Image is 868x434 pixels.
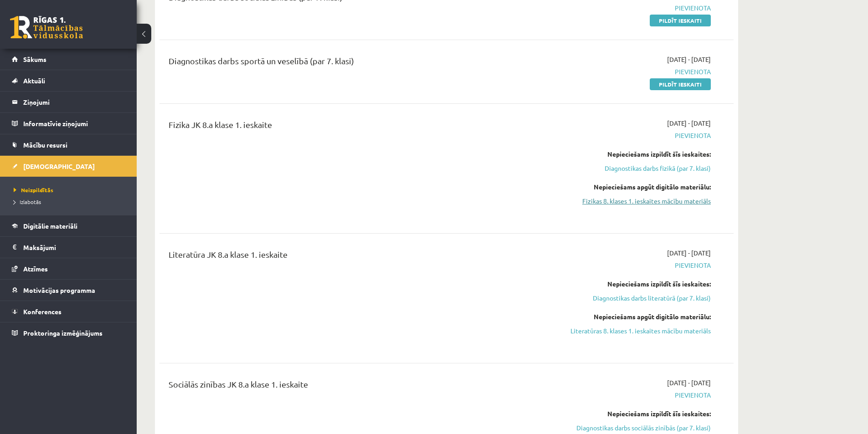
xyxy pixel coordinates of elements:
legend: Informatīvie ziņojumi [23,113,125,134]
span: Motivācijas programma [23,286,95,294]
span: Digitālie materiāli [23,222,77,230]
a: Neizpildītās [14,186,128,194]
a: Motivācijas programma [12,280,125,301]
span: Pievienota [539,3,711,13]
span: [DATE] - [DATE] [667,248,711,258]
a: Fizikas 8. klases 1. ieskaites mācību materiāls [539,196,711,206]
a: Rīgas 1. Tālmācības vidusskola [10,16,83,39]
a: Diagnostikas darbs sociālās zinībās (par 7. klasi) [539,423,711,433]
div: Nepieciešams izpildīt šīs ieskaites: [539,409,711,419]
a: Maksājumi [12,237,125,258]
div: Nepieciešams izpildīt šīs ieskaites: [539,149,711,159]
span: Aktuāli [23,77,45,85]
a: Atzīmes [12,258,125,279]
span: Pievienota [539,131,711,140]
a: Informatīvie ziņojumi [12,113,125,134]
a: Proktoringa izmēģinājums [12,322,125,343]
span: Konferences [23,307,62,316]
a: Literatūras 8. klases 1. ieskaites mācību materiāls [539,326,711,336]
a: Pildīt ieskaiti [650,15,711,26]
div: Fizika JK 8.a klase 1. ieskaite [169,118,525,135]
span: Proktoringa izmēģinājums [23,329,103,337]
a: Mācību resursi [12,134,125,155]
span: Pievienota [539,260,711,270]
a: Konferences [12,301,125,322]
span: Mācību resursi [23,141,67,149]
a: Aktuāli [12,70,125,91]
legend: Maksājumi [23,237,125,258]
a: [DEMOGRAPHIC_DATA] [12,156,125,177]
span: [DATE] - [DATE] [667,378,711,388]
a: Ziņojumi [12,92,125,112]
span: [DATE] - [DATE] [667,55,711,64]
span: [DATE] - [DATE] [667,118,711,128]
span: Atzīmes [23,265,48,273]
a: Izlabotās [14,198,128,206]
div: Literatūra JK 8.a klase 1. ieskaite [169,248,525,265]
legend: Ziņojumi [23,92,125,112]
span: Neizpildītās [14,186,53,194]
div: Sociālās zinības JK 8.a klase 1. ieskaite [169,378,525,395]
div: Nepieciešams izpildīt šīs ieskaites: [539,279,711,289]
div: Nepieciešams apgūt digitālo materiālu: [539,312,711,322]
span: Pievienota [539,390,711,400]
div: Nepieciešams apgūt digitālo materiālu: [539,182,711,192]
a: Diagnostikas darbs literatūrā (par 7. klasi) [539,293,711,303]
div: Diagnostikas darbs sportā un veselībā (par 7. klasi) [169,55,525,71]
span: Pievienota [539,67,711,77]
span: Sākums [23,55,46,63]
a: Sākums [12,49,125,70]
a: Diagnostikas darbs fizikā (par 7. klasi) [539,163,711,173]
span: [DEMOGRAPHIC_DATA] [23,162,95,170]
a: Pildīt ieskaiti [650,78,711,90]
a: Digitālie materiāli [12,215,125,236]
span: Izlabotās [14,198,41,205]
